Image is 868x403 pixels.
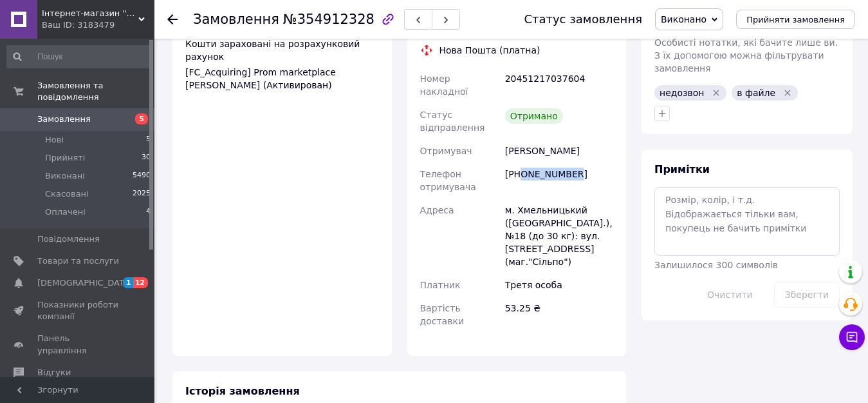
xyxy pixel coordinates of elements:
[37,333,119,356] span: Панель управління
[42,19,154,31] div: Ваш ID: 3183479
[185,37,379,92] div: Кошти зараховані на розрахунковий рахунок
[420,74,468,97] span: Номер накладної
[133,188,151,200] span: 2025
[37,367,71,378] span: Відгуки
[37,299,119,322] span: Показники роботи компанії
[45,188,89,200] span: Скасовані
[503,67,616,103] div: 20451217037604
[661,14,706,25] span: Виконано
[654,163,710,175] span: Примітки
[37,233,100,245] span: Повідомлення
[37,277,133,289] span: [DEMOGRAPHIC_DATA]
[654,37,838,74] span: Особисті нотатки, які бачите лише ви. З їх допомогою можна фільтрувати замовлення
[711,88,721,98] svg: Видалити мітку
[737,88,775,98] span: в файле
[503,273,616,297] div: Третя особа
[736,10,855,29] button: Прийняти замовлення
[135,113,148,124] span: 5
[185,66,379,92] div: [FC_Acquiring] Prom marketplace [PERSON_NAME] (Активирован)
[420,146,472,156] span: Отримувач
[167,13,178,26] div: Повернутися назад
[420,303,464,326] span: Вартість доставки
[133,170,151,182] span: 5490
[185,385,300,397] span: Історія замовлення
[524,13,642,26] div: Статус замовлення
[146,206,151,218] span: 4
[283,12,374,27] span: №354912328
[660,88,704,98] span: недозвон
[37,113,91,125] span: Замовлення
[420,169,476,192] span: Телефон отримувача
[123,277,133,288] span: 1
[420,280,461,290] span: Платник
[133,277,148,288] span: 12
[654,260,778,270] span: Залишилося 300 символів
[45,134,64,146] span: Нові
[503,297,616,333] div: 53.25 ₴
[45,206,86,218] span: Оплачені
[503,162,616,199] div: [PHONE_NUMBER]
[505,108,563,124] div: Отримано
[6,45,152,68] input: Пошук
[142,152,151,164] span: 30
[146,134,151,146] span: 5
[782,88,793,98] svg: Видалити мітку
[42,8,138,19] span: Інтернет-магазин "Kvest"
[839,324,865,350] button: Чат з покупцем
[436,44,544,57] div: Нова Пошта (платна)
[420,110,485,133] span: Статус відправлення
[37,255,119,267] span: Товари та послуги
[420,205,454,215] span: Адреса
[45,170,85,182] span: Виконані
[37,80,154,103] span: Замовлення та повідомлення
[193,12,279,27] span: Замовлення
[503,139,616,162] div: [PERSON_NAME]
[45,152,85,164] span: Прийняті
[503,199,616,273] div: м. Хмельницький ([GEOGRAPHIC_DATA].), №18 (до 30 кг): вул. [STREET_ADDRESS] (маг."Сільпо")
[746,15,845,25] span: Прийняти замовлення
